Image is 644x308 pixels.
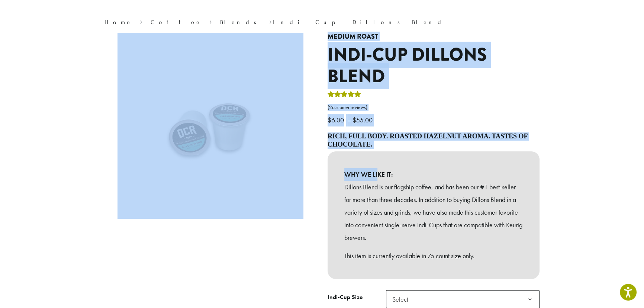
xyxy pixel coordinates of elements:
label: Indi-Cup Size [328,292,386,303]
a: Blends [220,18,261,26]
bdi: 55.00 [352,116,374,124]
span: Select [389,292,416,307]
h4: Rich, full body. Roasted hazelnut aroma. Tastes of chocolate. [328,132,540,148]
b: WHY WE LIKE IT: [344,168,523,181]
span: › [140,15,142,27]
h1: Indi-Cup Dillons Blend [328,44,540,87]
nav: Breadcrumb [104,18,540,27]
a: Coffee [151,18,202,26]
span: › [269,15,272,27]
span: $ [328,116,331,124]
span: 2 [329,104,332,110]
p: Dillons Blend is our flagship coffee, and has been our #1 best-seller for more than three decades... [344,181,523,244]
bdi: 6.00 [328,116,346,124]
span: › [209,15,212,27]
h4: Medium Roast [328,33,540,41]
span: $ [352,116,356,124]
p: This item is currently available in 75 count size only. [344,250,523,262]
a: Home [104,18,132,26]
span: – [347,116,351,124]
div: Rated 5.00 out of 5 [328,90,361,101]
a: (2customer reviews) [328,104,540,111]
